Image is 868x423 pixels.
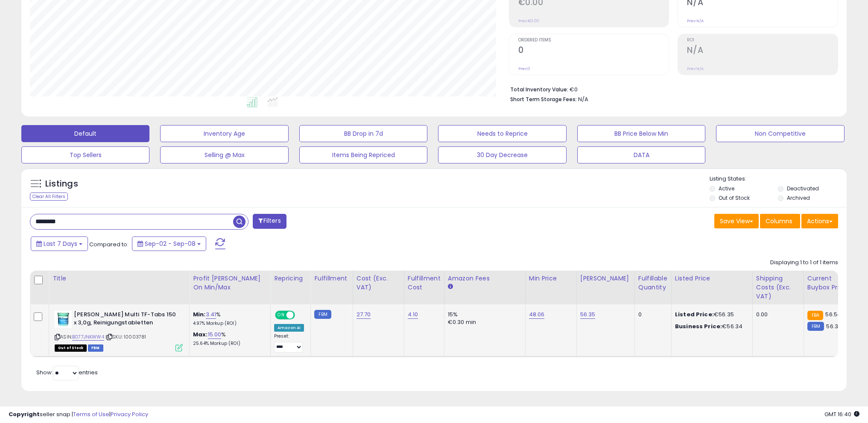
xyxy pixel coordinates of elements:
[675,274,749,283] div: Listed Price
[716,125,844,142] button: Non Competitive
[72,333,104,341] a: B077JNKWW4
[448,318,519,326] div: €0.30 min
[807,311,823,320] small: FBA
[826,322,842,330] span: 56.35
[74,311,178,329] b: [PERSON_NAME] Multi TF-Tabs 150 x 3,0g, Reinigungstabletten
[638,274,668,292] div: Fulfillable Quantity
[408,274,441,292] div: Fulfillment Cost
[675,322,722,330] b: Business Price:
[53,274,186,283] div: Title
[111,410,148,418] a: Privacy Policy
[314,310,331,319] small: FBM
[675,310,714,318] b: Listed Price:
[438,146,566,163] button: 30 Day Decrease
[357,274,400,292] div: Cost (Exc. VAT)
[675,311,746,318] div: €56.35
[274,274,307,283] div: Repricing
[710,175,847,183] p: Listing States:
[88,344,103,352] span: FBM
[756,311,797,318] div: 0.00
[55,311,183,350] div: ASIN:
[193,274,267,292] div: Profit [PERSON_NAME] on Min/Max
[577,125,705,142] button: BB Price Below Min
[714,214,759,228] button: Save View
[510,86,568,93] b: Total Inventory Value:
[55,311,72,328] img: 51qZDVZWIOL._SL40_.jpg
[687,66,704,71] small: Prev: N/A
[675,323,746,330] div: €56.34
[208,330,222,339] a: 15.00
[578,95,588,103] span: N/A
[193,321,264,327] p: 4.97% Markup (ROI)
[770,259,838,267] div: Displaying 1 to 1 of 1 items
[89,240,129,248] span: Compared to:
[276,312,286,319] span: ON
[73,410,109,418] a: Terms of Use
[160,146,288,163] button: Selling @ Max
[518,45,669,57] h2: 0
[21,146,149,163] button: Top Sellers
[529,274,573,283] div: Min Price
[160,125,288,142] button: Inventory Age
[448,311,519,318] div: 15%
[357,310,371,319] a: 27.70
[824,410,859,418] span: 2025-09-16 16:40 GMT
[55,344,87,352] span: All listings that are currently out of stock and unavailable for purchase on Amazon
[719,194,750,201] label: Out of Stock
[193,331,264,347] div: %
[193,311,264,327] div: %
[510,84,832,94] li: €0
[30,193,68,201] div: Clear All Filters
[687,45,838,57] h2: N/A
[9,410,40,418] strong: Copyright
[510,96,577,103] b: Short Term Storage Fees:
[825,310,841,318] span: 56.54
[760,214,800,228] button: Columns
[190,271,271,304] th: The percentage added to the cost of goods (COGS) that forms the calculator for Min & Max prices.
[529,310,545,319] a: 48.06
[145,239,196,248] span: Sep-02 - Sep-08
[580,274,631,283] div: [PERSON_NAME]
[787,185,819,192] label: Deactivated
[719,185,734,192] label: Active
[787,194,810,201] label: Archived
[756,274,800,301] div: Shipping Costs (Exc. VAT)
[314,274,349,283] div: Fulfillment
[193,330,208,338] b: Max:
[274,333,304,353] div: Preset:
[45,178,78,190] h5: Listings
[9,411,148,419] div: seller snap | |
[193,341,264,347] p: 25.64% Markup (ROI)
[687,38,838,43] span: ROI
[580,310,596,319] a: 56.35
[448,283,453,291] small: Amazon Fees.
[638,311,665,318] div: 0
[518,38,669,43] span: Ordered Items
[206,310,216,319] a: 3.41
[438,125,566,142] button: Needs to Reprice
[36,368,98,376] span: Show: entries
[801,214,838,228] button: Actions
[518,66,530,71] small: Prev: 0
[766,217,792,225] span: Columns
[21,125,149,142] button: Default
[253,214,286,229] button: Filters
[31,236,88,251] button: Last 7 Days
[193,310,206,318] b: Min:
[687,18,704,23] small: Prev: N/A
[44,239,77,248] span: Last 7 Days
[518,18,539,23] small: Prev: €0.00
[294,312,307,319] span: OFF
[299,125,427,142] button: BB Drop in 7d
[132,236,206,251] button: Sep-02 - Sep-08
[807,322,824,331] small: FBM
[577,146,705,163] button: DATA
[274,324,304,332] div: Amazon AI
[408,310,418,319] a: 4.10
[807,274,851,292] div: Current Buybox Price
[105,333,146,340] span: | SKU: 10003781
[448,274,522,283] div: Amazon Fees
[299,146,427,163] button: Items Being Repriced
